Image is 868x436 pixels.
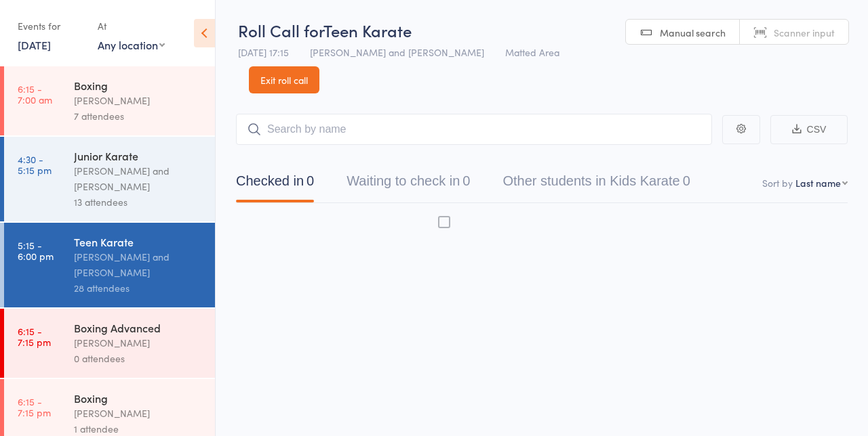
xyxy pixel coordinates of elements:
a: 6:15 -7:00 amBoxing[PERSON_NAME]7 attendees [4,66,215,135]
div: [PERSON_NAME] [74,335,203,351]
time: 6:15 - 7:15 pm [18,326,51,347]
div: [PERSON_NAME] [74,406,203,421]
div: Last name [795,176,841,190]
div: Boxing [74,78,203,93]
div: 0 [307,173,314,188]
div: 0 [683,173,690,188]
span: [DATE] 17:15 [238,45,289,59]
span: [PERSON_NAME] and [PERSON_NAME] [310,45,484,59]
div: [PERSON_NAME] and [PERSON_NAME] [74,163,203,194]
time: 4:30 - 5:15 pm [18,154,52,175]
div: 28 attendees [74,280,203,296]
div: Any location [98,37,165,52]
div: At [98,15,165,37]
span: Teen Karate [323,19,412,41]
span: Manual search [660,26,726,39]
a: Exit roll call [249,66,319,93]
button: Checked in0 [236,167,314,202]
input: Search by name [236,114,712,145]
div: 0 attendees [74,351,203,366]
div: Boxing Advanced [74,320,203,335]
time: 5:15 - 6:00 pm [18,240,54,261]
time: 6:15 - 7:00 am [18,83,52,105]
span: Roll Call for [238,19,323,41]
a: 5:15 -6:00 pmTeen Karate[PERSON_NAME] and [PERSON_NAME]28 attendees [4,223,215,307]
span: Matted Area [505,45,559,59]
button: Waiting to check in0 [347,167,470,202]
div: Boxing [74,391,203,406]
time: 6:15 - 7:15 pm [18,396,51,418]
a: [DATE] [18,37,51,52]
div: Junior Karate [74,148,203,163]
div: Events for [18,15,84,37]
div: 0 [462,173,470,188]
span: Scanner input [774,26,835,39]
div: [PERSON_NAME] [74,93,203,108]
div: Teen Karate [74,234,203,249]
div: 7 attendees [74,108,203,124]
button: Other students in Kids Karate0 [502,167,690,202]
div: [PERSON_NAME] and [PERSON_NAME] [74,249,203,280]
div: 13 attendees [74,194,203,210]
button: CSV [770,115,848,144]
a: 4:30 -5:15 pmJunior Karate[PERSON_NAME] and [PERSON_NAME]13 attendees [4,137,215,221]
label: Sort by [762,176,793,190]
a: 6:15 -7:15 pmBoxing Advanced[PERSON_NAME]0 attendees [4,309,215,378]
